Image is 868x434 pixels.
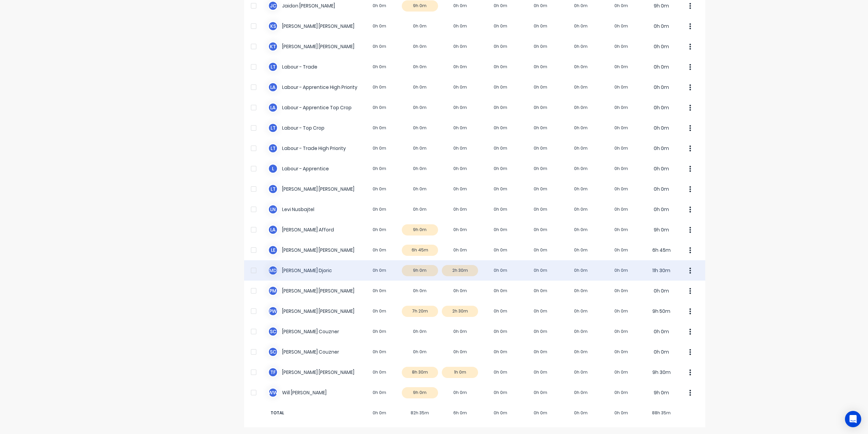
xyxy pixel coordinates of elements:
span: 6h 0m [440,410,480,416]
span: 88h 35m [641,410,682,416]
span: 0h 0m [561,410,601,416]
span: 0h 0m [480,410,520,416]
span: 0h 0m [520,410,561,416]
span: 0h 0m [601,410,642,416]
span: TOTAL [268,410,359,416]
div: Open Intercom Messenger [845,411,861,427]
span: 0h 0m [359,410,400,416]
span: 82h 35m [400,410,440,416]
